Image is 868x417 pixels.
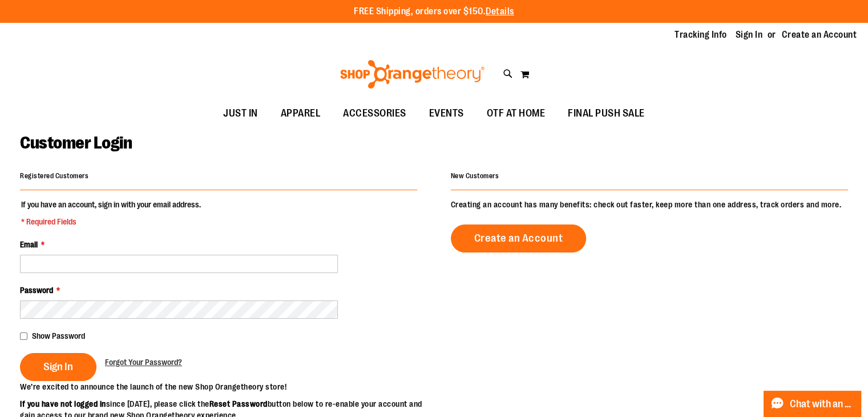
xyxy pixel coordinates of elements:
a: Sign In [736,29,763,41]
span: ACCESSORIES [343,101,406,126]
p: Creating an account has many benefits: check out faster, keep more than one address, track orders... [451,199,848,210]
span: APPAREL [281,101,321,126]
span: Email [20,240,38,249]
span: * Required Fields [21,216,201,227]
a: Create an Account [782,29,857,41]
span: Sign In [43,360,73,373]
a: OTF AT HOME [475,101,557,127]
a: APPAREL [269,101,332,127]
span: JUST IN [223,101,258,126]
p: FREE Shipping, orders over $150. [354,5,514,18]
span: Show Password [32,331,85,340]
p: We’re excited to announce the launch of the new Shop Orangetheory store! [20,381,434,392]
a: JUST IN [212,101,269,127]
strong: Registered Customers [20,172,88,180]
a: Create an Account [451,224,587,252]
legend: If you have an account, sign in with your email address. [20,199,202,227]
a: FINAL PUSH SALE [556,101,656,127]
a: Tracking Info [675,29,727,41]
span: EVENTS [429,101,464,126]
a: Details [486,6,514,17]
span: Password [20,286,53,295]
span: Forgot Your Password? [105,358,182,367]
strong: If you have not logged in [20,399,106,408]
span: Create an Account [474,232,563,244]
a: ACCESSORIES [332,101,418,127]
strong: New Customers [451,172,499,180]
span: Chat with an Expert [790,399,854,410]
img: Shop Orangetheory [338,60,486,89]
span: Customer Login [20,133,132,153]
span: OTF AT HOME [487,101,546,126]
a: EVENTS [418,101,475,127]
span: FINAL PUSH SALE [568,101,645,126]
strong: Reset Password [209,399,268,408]
a: Forgot Your Password? [105,356,182,368]
button: Sign In [20,353,96,381]
button: Chat with an Expert [764,391,862,417]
